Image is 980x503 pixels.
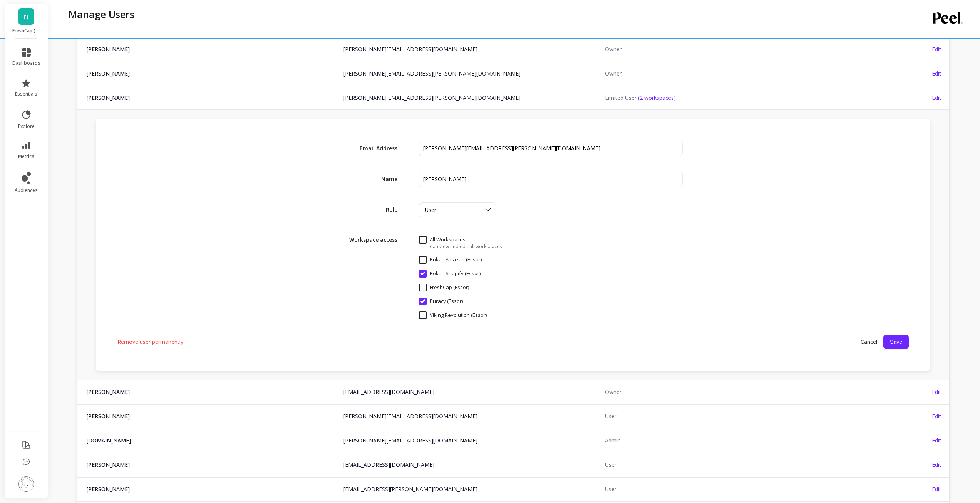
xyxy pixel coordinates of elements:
[117,338,183,346] span: Remove user permanently
[419,298,463,305] span: Puracy (Essor)
[343,70,521,77] a: [PERSON_NAME][EMAIL_ADDRESS][PERSON_NAME][DOMAIN_NAME]
[87,461,334,469] span: [PERSON_NAME]
[419,244,502,250] span: Can view and edit all workspaces
[343,437,477,444] a: [PERSON_NAME][EMAIL_ADDRESS][DOMAIN_NAME]
[343,45,477,53] a: [PERSON_NAME][EMAIL_ADDRESS][DOMAIN_NAME]
[419,284,469,291] span: FreshCap (Essor)
[343,412,477,420] a: [PERSON_NAME][EMAIL_ADDRESS][DOMAIN_NAME]
[600,37,862,61] td: Owner
[638,94,676,102] span: (2 workspaces)
[600,380,862,404] td: Owner
[87,437,334,444] span: [DOMAIN_NAME]
[87,485,334,493] span: [PERSON_NAME]
[932,485,941,493] span: Edit
[419,172,683,187] input: First Last
[600,453,862,476] td: User
[419,236,502,244] span: All Workspaces
[15,187,38,193] span: audiences
[343,461,434,468] a: [EMAIL_ADDRESS][DOMAIN_NAME]
[600,477,862,501] td: User
[18,476,34,492] img: profile picture
[12,60,40,66] span: dashboards
[87,45,334,53] span: [PERSON_NAME]
[343,388,434,395] a: [EMAIL_ADDRESS][DOMAIN_NAME]
[18,153,34,160] span: metrics
[932,461,941,468] span: Edit
[932,437,941,444] span: Edit
[343,94,521,101] a: [PERSON_NAME][EMAIL_ADDRESS][PERSON_NAME][DOMAIN_NAME]
[15,91,37,97] span: essentials
[932,70,941,77] span: Edit
[425,206,436,214] span: User
[600,404,862,428] td: User
[854,335,883,349] span: Cancel
[87,388,334,396] span: [PERSON_NAME]
[600,62,862,85] td: Owner
[69,8,134,21] p: Manage Users
[12,28,40,34] p: FreshCap (Essor)
[419,311,487,319] span: Viking Revolution (Essor)
[23,12,29,21] span: F(
[932,94,941,101] span: Edit
[419,270,481,278] span: Boka - Shopify (Essor)
[343,233,397,244] span: Workspace access
[87,412,334,420] span: [PERSON_NAME]
[87,94,334,102] span: [PERSON_NAME]
[343,206,397,214] span: Role
[343,175,397,183] span: Name
[605,94,637,102] span: Limited User
[419,141,683,156] input: name@example.com
[87,70,334,77] span: [PERSON_NAME]
[343,485,477,493] a: [EMAIL_ADDRESS][PERSON_NAME][DOMAIN_NAME]
[932,45,941,53] span: Edit
[18,123,35,130] span: explore
[932,412,941,420] span: Edit
[600,429,862,452] td: Admin
[343,145,397,152] span: Email Address
[419,256,482,264] span: Boka - Amazon (Essor)
[883,335,909,349] button: Save
[932,388,941,395] span: Edit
